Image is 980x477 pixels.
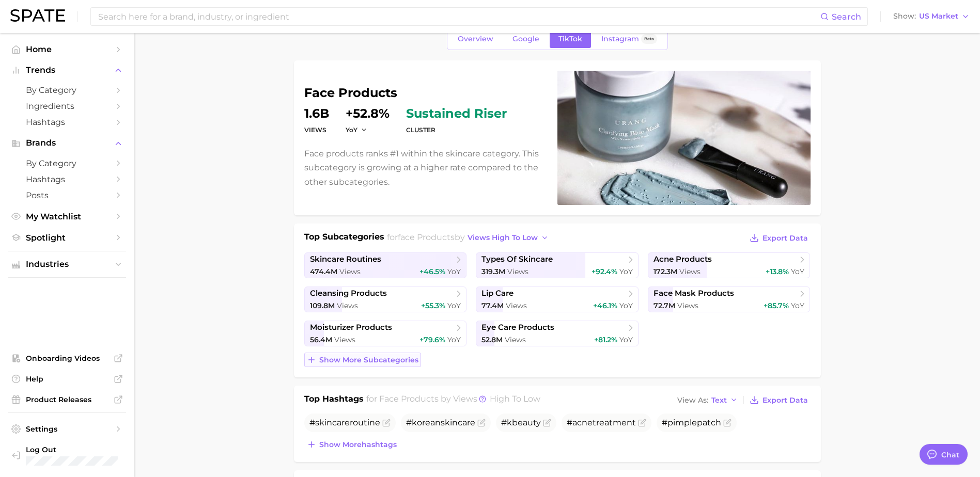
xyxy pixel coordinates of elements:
button: YoY [346,125,368,134]
span: Views [339,267,361,276]
span: +13.8% [766,267,789,276]
a: by Category [8,82,126,98]
span: 77.4m [481,301,504,310]
input: Search here for a brand, industry, or ingredient [97,8,820,25]
a: Product Releases [8,392,126,407]
span: Hashtags [26,117,108,127]
img: SPATE [10,9,65,22]
span: Views [679,267,701,276]
a: Log out. Currently logged in with e-mail jennica_castelar@ap.tataharper.com. [8,442,126,469]
span: Beta [644,35,654,43]
span: Instagram [601,35,639,43]
span: View As [677,397,708,403]
a: Hashtags [8,171,126,187]
a: Hashtags [8,114,126,130]
span: by Category [26,85,108,95]
a: moisturizer products56.4m Views+79.6% YoY [304,321,467,346]
a: Posts [8,187,126,203]
span: moisturizer products [310,323,392,332]
a: cleansing products109.8m Views+55.3% YoY [304,287,467,312]
a: Onboarding Videos [8,351,126,366]
span: Industries [26,260,108,269]
span: YoY [619,301,633,310]
span: YoY [447,301,461,310]
button: Flag as miscategorized or irrelevant [638,419,646,427]
span: Product Releases [26,395,108,404]
span: 319.3m [481,267,505,276]
span: +81.2% [594,335,617,344]
button: Show morehashtags [304,437,399,452]
span: high to low [490,394,540,404]
span: Trends [26,66,108,75]
span: YoY [619,267,633,276]
span: Text [711,397,727,403]
a: InstagramBeta [593,30,666,48]
dt: Views [304,124,329,136]
span: Brands [26,138,108,148]
button: Flag as miscategorized or irrelevant [477,419,486,427]
a: Ingredients [8,98,126,114]
button: Export Data [747,393,810,407]
span: +55.3% [421,301,445,310]
span: Home [26,44,108,54]
span: YoY [447,267,461,276]
span: face mask products [654,289,734,298]
span: 52.8m [481,335,503,344]
a: Overview [449,30,502,48]
span: eye care products [481,323,554,332]
span: Overview [458,35,493,43]
span: Settings [26,424,108,434]
a: acne products172.3m Views+13.8% YoY [648,252,811,278]
span: #koreanskincare [406,418,475,427]
span: 56.4m [310,335,332,344]
span: +85.7% [764,301,789,310]
span: Show [893,13,916,19]
span: Spotlight [26,233,108,243]
p: Face products ranks #1 within the skincare category. This subcategory is growing at a higher rate... [304,147,545,189]
span: views high to low [468,233,538,242]
span: YoY [346,125,357,134]
span: Google [512,35,539,43]
span: Show more subcategories [319,356,418,364]
span: YoY [791,301,804,310]
span: YoY [447,335,461,344]
span: sustained riser [406,107,507,120]
a: My Watchlist [8,209,126,225]
a: by Category [8,155,126,171]
span: by Category [26,158,108,168]
dd: 1.6b [304,107,329,120]
button: Flag as miscategorized or irrelevant [382,419,391,427]
button: ShowUS Market [891,10,972,23]
a: Help [8,371,126,387]
a: types of skincare319.3m Views+92.4% YoY [476,252,639,278]
span: Help [26,374,108,384]
a: eye care products52.8m Views+81.2% YoY [476,321,639,346]
span: Views [505,335,526,344]
a: Google [504,30,548,48]
span: 172.3m [654,267,677,276]
span: Views [507,267,528,276]
dt: cluster [406,124,507,136]
button: Brands [8,135,126,151]
span: Posts [26,190,108,200]
a: Home [8,41,126,57]
span: My Watchlist [26,212,108,221]
a: lip care77.4m Views+46.1% YoY [476,287,639,312]
span: +46.1% [593,301,617,310]
button: Flag as miscategorized or irrelevant [723,419,732,427]
button: Trends [8,62,126,78]
span: +92.4% [592,267,617,276]
span: Show more hashtags [319,440,397,449]
span: Export Data [763,396,808,405]
span: cleansing products [310,289,387,298]
span: Views [506,301,527,310]
span: #pimplepatch [662,418,721,427]
button: views high to low [465,231,552,245]
button: Show more subcategories [304,353,421,367]
span: Ingredients [26,101,108,111]
span: +79.6% [419,335,445,344]
span: Views [337,301,358,310]
span: acne products [654,255,712,264]
dd: +52.8% [346,107,390,120]
span: types of skincare [481,255,553,264]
